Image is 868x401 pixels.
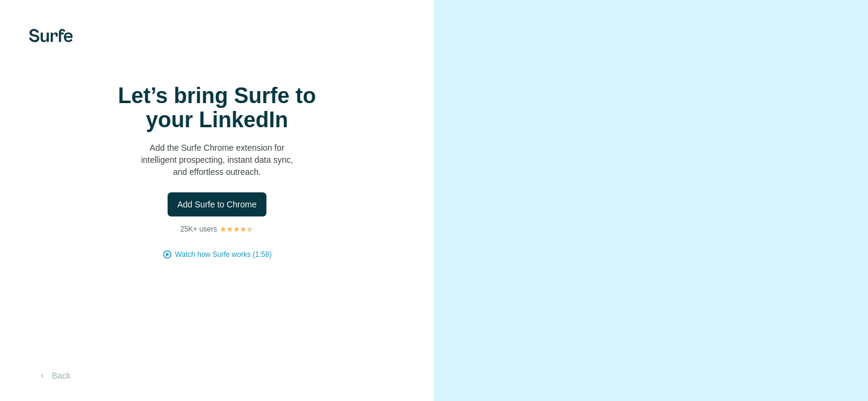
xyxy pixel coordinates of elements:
img: Surfe's logo [29,29,73,42]
p: 25K+ users [180,224,217,235]
p: Add the Surfe Chrome extension for intelligent prospecting, instant data sync, and effortless out... [96,142,338,178]
button: Add Surfe to Chrome [168,192,266,216]
h1: Let’s bring Surfe to your LinkedIn [96,84,338,132]
button: Back [29,365,79,387]
span: Add Surfe to Chrome [177,198,257,210]
img: Rating Stars [219,226,254,233]
button: Watch how Surfe works (1:58) [175,249,271,260]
